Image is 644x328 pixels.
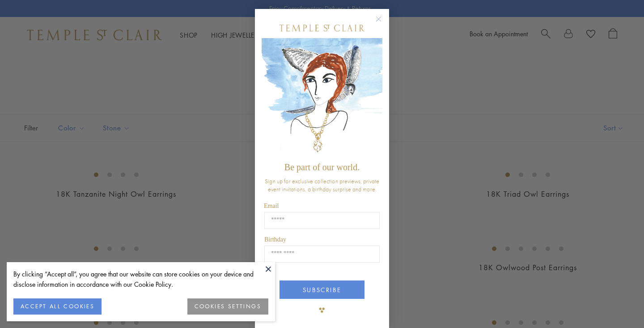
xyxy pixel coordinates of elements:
iframe: Gorgias live chat messenger [599,286,635,319]
button: SUBSCRIBE [280,281,364,299]
span: Birthday [264,236,286,243]
img: TSC [313,301,331,319]
button: COOKIES SETTINGS [187,298,268,315]
img: Temple St. Clair [280,25,364,31]
button: Close dialog [377,18,389,29]
span: Sign up for exclusive collection previews, private event invitations, a birthday surprise and more. [265,177,379,193]
span: Email [264,203,279,209]
input: Email [264,212,380,229]
button: ACCEPT ALL COOKIES [13,298,102,315]
img: c4a9eb12-d91a-4d4a-8ee0-386386f4f338.jpeg [262,38,382,158]
span: Be part of our world. [284,162,360,172]
div: By clicking “Accept all”, you agree that our website can store cookies on your device and disclos... [13,269,268,289]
